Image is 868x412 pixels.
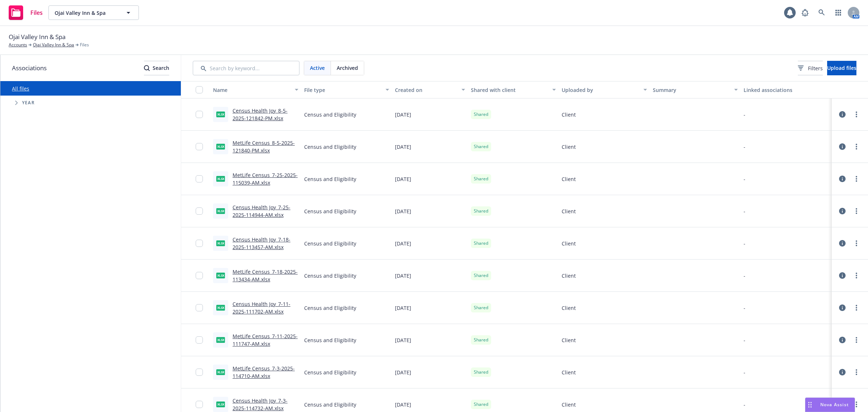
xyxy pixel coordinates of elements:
span: [DATE] [395,272,411,279]
div: - [744,336,745,344]
button: Created on [392,81,468,98]
span: [DATE] [395,207,411,215]
a: more [852,175,861,183]
span: Client [562,401,576,408]
button: Summary [650,81,741,98]
input: Toggle Row Selected [196,240,203,247]
input: Toggle Row Selected [196,369,203,376]
div: Created on [395,86,457,94]
div: - [744,369,745,376]
span: Census and Eligibility [304,304,356,312]
span: Client [562,304,576,312]
a: more [852,110,861,119]
a: more [852,207,861,215]
span: Filters [808,64,823,72]
button: Upload files [827,61,856,75]
span: Client [562,240,576,247]
a: All files [12,85,29,92]
span: [DATE] [395,304,411,312]
span: Shared [474,337,488,343]
div: - [744,207,745,215]
span: Ojai Valley Inn & Spa [9,32,65,42]
span: Upload files [827,64,856,71]
button: Name [210,81,301,98]
button: Nova Assist [805,398,855,412]
span: Client [562,336,576,344]
span: [DATE] [395,143,411,151]
a: Census Health Joy_7-25-2025-114944-AM.xlsx [233,204,290,218]
span: xlsx [216,240,225,246]
input: Search by keyword... [193,61,299,75]
a: Files [6,3,46,23]
div: Search [144,61,169,75]
span: xlsx [216,369,225,375]
span: Census and Eligibility [304,207,356,215]
a: MetLife Census_7-25-2025-115039-AM.xlsx [233,172,298,186]
span: Client [562,369,576,376]
span: xlsx [216,337,225,342]
span: [DATE] [395,336,411,344]
div: - [744,143,745,151]
a: MetLife Census_7-3-2025-114710-AM.xlsx [233,365,295,379]
span: Ojai Valley Inn & Spa [55,9,117,17]
span: Census and Eligibility [304,240,356,247]
div: Name [213,86,290,94]
span: Client [562,143,576,151]
span: Client [562,111,576,118]
span: Client [562,207,576,215]
a: Report a Bug [798,5,812,20]
div: File type [304,86,382,94]
span: Shared [474,111,488,118]
span: Nova Assist [820,402,849,408]
span: Client [562,175,576,183]
span: Census and Eligibility [304,272,356,279]
a: more [852,142,861,151]
a: more [852,400,861,409]
input: Toggle Row Selected [196,207,203,215]
div: - [744,401,745,408]
button: Shared with client [468,81,559,98]
input: Toggle Row Selected [196,336,203,344]
span: Filters [798,64,823,72]
span: xlsx [216,176,225,181]
div: Summary [653,86,730,94]
span: Shared [474,401,488,408]
div: - [744,240,745,247]
svg: Search [144,65,150,71]
button: Uploaded by [559,81,650,98]
a: Census Health Joy_7-3-2025-114732-AM.xlsx [233,397,288,412]
a: Ojai Valley Inn & Spa [33,42,74,48]
span: xlsx [216,273,225,278]
span: xlsx [216,144,225,149]
input: Toggle Row Selected [196,304,203,311]
span: Shared [474,143,488,150]
a: more [852,303,861,312]
div: Linked associations [744,86,829,94]
span: Client [562,272,576,279]
div: - [744,272,745,279]
span: xlsx [216,402,225,407]
span: [DATE] [395,401,411,408]
div: - [744,304,745,312]
span: Files [80,42,89,48]
input: Toggle Row Selected [196,143,203,150]
input: Toggle Row Selected [196,272,203,279]
button: SearchSearch [144,61,169,75]
input: Select all [196,86,203,93]
button: File type [301,81,392,98]
span: [DATE] [395,111,411,118]
span: Active [310,64,325,72]
div: Shared with client [471,86,548,94]
input: Toggle Row Selected [196,111,203,118]
a: more [852,368,861,377]
div: - [744,175,745,183]
span: Census and Eligibility [304,143,356,151]
span: Census and Eligibility [304,369,356,376]
a: Census Health Joy_7-11-2025-111702-AM.xlsx [233,300,290,315]
span: Associations [12,63,47,73]
span: xlsx [216,208,225,214]
span: Census and Eligibility [304,336,356,344]
a: Census Health Joy_7-18-2025-113457-AM.xlsx [233,236,290,251]
div: Uploaded by [562,86,639,94]
span: Census and Eligibility [304,175,356,183]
